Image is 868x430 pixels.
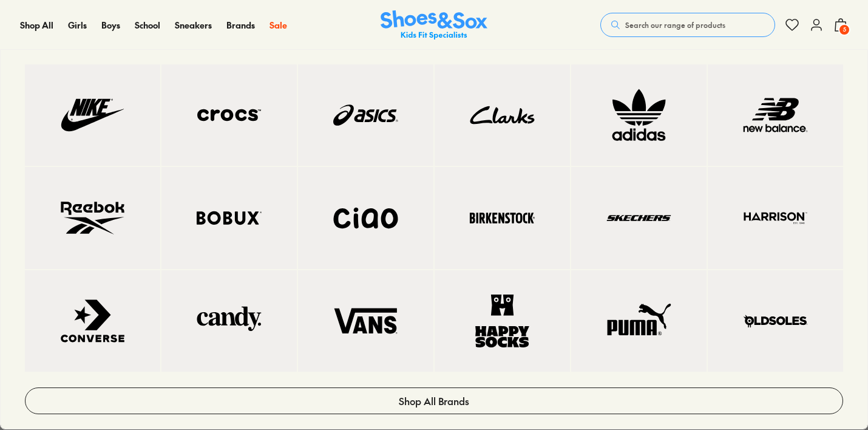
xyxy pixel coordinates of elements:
[20,19,53,31] span: Shop All
[135,19,160,32] a: School
[270,19,287,32] a: Sale
[175,19,212,32] a: Sneakers
[68,19,87,31] span: Girls
[135,19,160,31] span: School
[838,24,850,36] span: 5
[175,19,212,31] span: Sneakers
[381,10,487,40] a: Shoes & Sox
[226,19,255,32] a: Brands
[625,19,725,30] span: Search our range of products
[20,19,53,32] a: Shop All
[101,19,120,32] a: Boys
[833,12,848,38] button: 5
[101,19,120,31] span: Boys
[6,4,42,41] button: Gorgias live chat
[600,13,775,37] button: Search our range of products
[226,19,255,31] span: Brands
[25,387,843,414] a: Shop All Brands
[399,394,469,408] span: Shop All Brands
[68,19,87,32] a: Girls
[381,10,487,40] img: SNS_Logo_Responsive.svg
[270,19,287,31] span: Sale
